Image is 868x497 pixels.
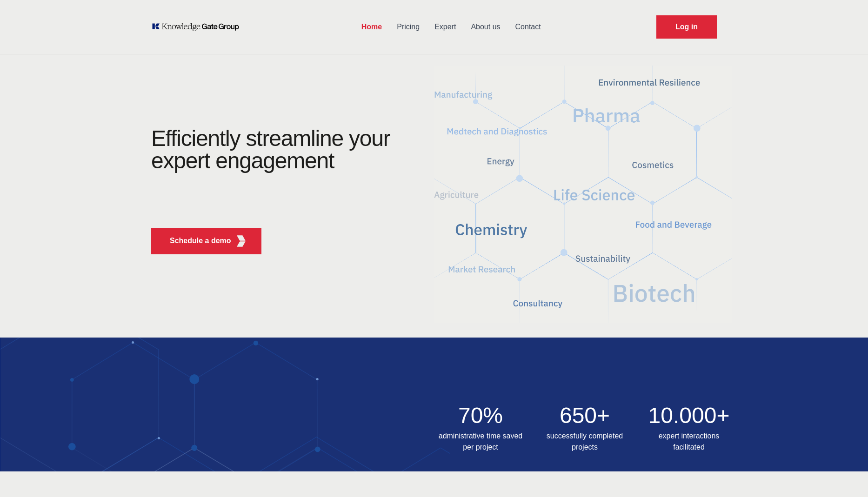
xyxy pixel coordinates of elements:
[151,126,390,173] h1: Efficiently streamline your expert engagement
[151,22,246,32] a: KOL Knowledge Platform: Talk to Key External Experts (KEE)
[642,404,735,427] h2: 10.000+
[427,15,463,39] a: Expert
[538,431,631,453] h3: successfully completed projects
[151,228,261,254] button: Schedule a demoKGG Fifth Element RED
[389,15,427,39] a: Pricing
[170,235,231,246] p: Schedule a demo
[354,15,389,39] a: Home
[538,404,631,427] h2: 650+
[434,60,732,328] img: KGG Fifth Element RED
[656,15,717,39] a: Request Demo
[508,15,548,39] a: Contact
[642,431,735,453] h3: expert interactions facilitated
[434,404,527,427] h2: 70%
[434,431,527,453] h3: administrative time saved per project
[235,235,247,247] img: KGG Fifth Element RED
[463,15,507,39] a: About us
